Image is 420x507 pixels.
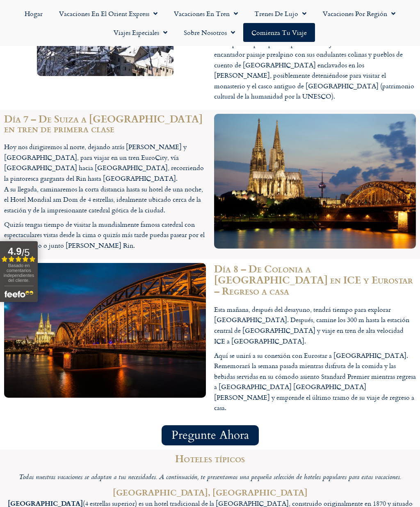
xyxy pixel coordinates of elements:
[175,451,245,466] font: Hoteles típicos
[4,142,204,183] font: Hoy nos dirigiremos al norte, dejando atrás [PERSON_NAME] y [GEOGRAPHIC_DATA], para viajar en un ...
[113,486,308,498] font: [GEOGRAPHIC_DATA], [GEOGRAPHIC_DATA]
[246,4,315,23] a: Trenes de lujo
[214,304,409,346] font: Esta mañana, después del desayuno, tendrá tiempo para explorar [GEOGRAPHIC_DATA]. Después, camine...
[114,28,159,37] font: Viajes especiales
[171,427,249,443] font: Pregunte ahora
[16,4,51,23] a: Hogar
[323,9,387,18] font: Vacaciones por región
[166,4,246,23] a: Vacaciones en tren
[4,111,203,136] font: Día 7 – De Suiza a [GEOGRAPHIC_DATA] en tren de primera clase
[176,23,243,42] a: Sobre nosotros
[162,425,259,445] a: Pregunte ahora
[51,4,166,23] a: Vacaciones en el Orient Express
[19,472,401,483] font: Todas nuestras vacaciones se adaptan a tus necesidades. A continuación, te presentamos una pequeñ...
[105,23,176,42] a: Viajes especiales
[254,9,298,18] font: Trenes de lujo
[214,261,413,298] font: Día 8 – De Colonia a [GEOGRAPHIC_DATA] en ICE y Eurostar – Regreso a casa
[184,28,227,37] font: Sobre nosotros
[214,350,416,413] font: Aquí se unirá a su conexión con Eurostar a [GEOGRAPHIC_DATA]. Rememorará la semana pasada mientra...
[4,184,203,215] font: A su llegada, caminaremos la corta distancia hasta su hotel de una noche, el Hotel Mondial am Dom...
[59,9,149,18] font: Vacaciones en el Orient Express
[4,219,205,250] font: Quizás tengas tiempo de visitar la mundialmente famosa catedral con espectaculares vistas desde l...
[243,23,315,42] a: Comienza tu viaje
[214,18,414,101] font: Para disfrutar de unas vistas diferentes, puede viajar hacia el este hasta el hermoso lago [PERSO...
[4,4,416,42] nav: Menú
[25,9,43,18] font: Hogar
[251,28,307,37] font: Comienza tu viaje
[174,9,230,18] font: Vacaciones en tren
